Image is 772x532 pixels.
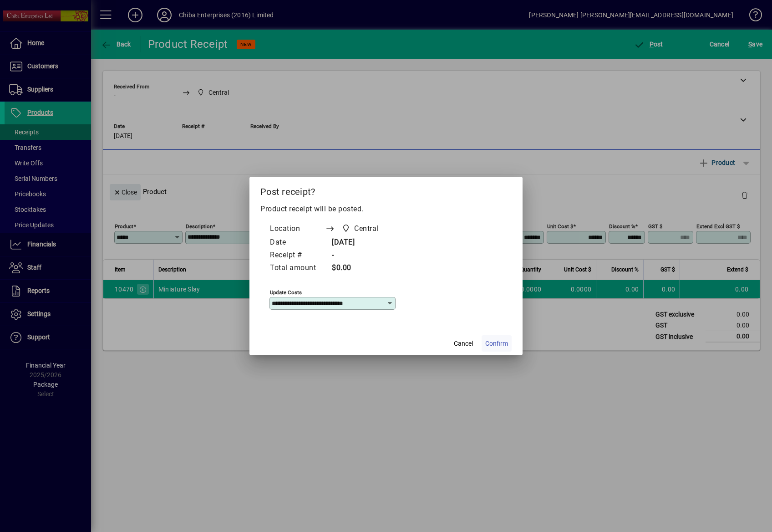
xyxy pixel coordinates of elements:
[269,249,325,262] td: Receipt #
[339,222,382,235] span: Central
[485,339,508,348] span: Confirm
[269,262,325,275] td: Total amount
[325,236,396,249] td: [DATE]
[269,222,325,236] td: Location
[454,339,473,348] span: Cancel
[354,223,379,234] span: Central
[270,289,302,296] mat-label: Update costs
[325,262,396,275] td: $0.00
[325,249,396,262] td: -
[249,177,523,203] h2: Post receipt?
[449,335,478,352] button: Cancel
[260,204,512,215] p: Product receipt will be posted.
[482,335,512,352] button: Confirm
[269,236,325,249] td: Date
